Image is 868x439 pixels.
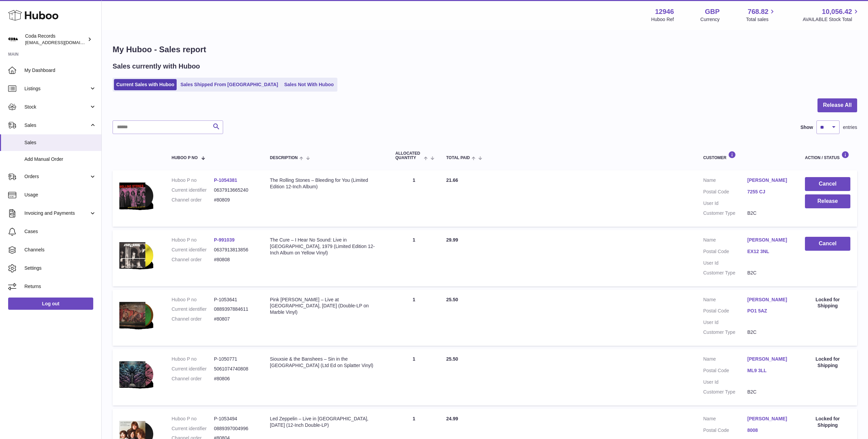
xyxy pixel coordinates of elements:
[703,151,791,160] div: Customer
[705,7,719,16] strong: GBP
[747,297,791,303] a: [PERSON_NAME]
[822,7,852,16] span: 10,056.42
[172,425,214,432] dt: Current identifier
[843,124,857,131] span: entries
[113,62,200,71] h2: Sales currently with Huboo
[805,194,850,208] button: Release
[703,416,747,424] dt: Name
[446,416,458,421] span: 24.99
[703,356,747,364] dt: Name
[178,79,280,90] a: Sales Shipped From [GEOGRAPHIC_DATA]
[446,156,470,160] span: Total paid
[703,270,747,276] dt: Customer Type
[270,156,298,160] span: Description
[172,366,214,372] dt: Current identifier
[817,98,857,112] button: Release All
[214,416,256,422] dd: P-1053494
[172,316,214,322] dt: Channel order
[24,67,96,74] span: My Dashboard
[119,177,153,214] img: 129461755071786.png
[703,248,747,256] dt: Postal Code
[703,189,747,197] dt: Postal Code
[703,427,747,435] dt: Postal Code
[703,367,747,376] dt: Postal Code
[805,416,850,428] div: Locked for Shipping
[24,85,89,92] span: Listings
[172,156,198,160] span: Huboo P no
[214,425,256,432] dd: 0889397004996
[747,308,791,314] a: PO1 5AZ
[703,237,747,245] dt: Name
[803,16,860,23] span: AVAILABLE Stock Total
[24,283,96,290] span: Returns
[805,177,850,191] button: Cancel
[214,187,256,193] dd: 0637913665240
[747,237,791,243] a: [PERSON_NAME]
[703,389,747,395] dt: Customer Type
[214,237,235,243] a: P-991039
[172,187,214,193] dt: Current identifier
[446,356,458,362] span: 25.50
[389,349,439,405] td: 1
[8,34,18,44] img: haz@pcatmedia.com
[446,177,458,183] span: 21.66
[24,173,89,180] span: Orders
[172,256,214,263] dt: Channel order
[748,7,768,16] span: 768.82
[172,197,214,203] dt: Channel order
[746,7,776,23] a: 768.82 Total sales
[747,416,791,422] a: [PERSON_NAME]
[703,379,747,385] dt: User Id
[214,316,256,322] dd: #80807
[747,270,791,276] dd: B2C
[214,247,256,253] dd: 0637913813856
[270,297,382,316] div: Pink [PERSON_NAME] – Live at [GEOGRAPHIC_DATA], [DATE] (Double-LP on Marble Vinyl)
[805,356,850,369] div: Locked for Shipping
[24,139,96,146] span: Sales
[270,416,382,428] div: Led Zeppelin – Live in [GEOGRAPHIC_DATA], [DATE] (12-Inch Double-LP)
[395,151,422,160] span: ALLOCATED Quantity
[703,210,747,216] dt: Customer Type
[8,298,93,310] a: Log out
[747,427,791,434] a: 8008
[214,376,256,382] dd: #80806
[703,319,747,326] dt: User Id
[119,237,153,273] img: 129461718014251.png
[114,79,177,90] a: Current Sales with Huboo
[270,237,382,256] div: The Cure – I Hear No Sound: Live in [GEOGRAPHIC_DATA], 1979 (Limited Edition 12-Inch Album on Yel...
[747,367,791,374] a: ML9 3LL
[24,104,89,110] span: Stock
[655,7,674,16] strong: 12946
[747,356,791,362] a: [PERSON_NAME]
[747,329,791,336] dd: B2C
[24,265,96,271] span: Settings
[805,151,850,160] div: Action / Status
[24,122,89,129] span: Sales
[703,260,747,266] dt: User Id
[270,356,382,369] div: Siouxsie & the Banshees – Sin in the [GEOGRAPHIC_DATA] (Ltd Ed on Splatter Vinyl)
[389,230,439,286] td: 1
[747,189,791,195] a: 7255 CJ
[747,177,791,184] a: [PERSON_NAME]
[214,297,256,303] dd: P-1053641
[270,177,382,190] div: The Rolling Stones – Bleeding for You (Limited Edition 12-Inch Album)
[24,210,89,216] span: Invoicing and Payments
[172,306,214,312] dt: Current identifier
[119,297,153,333] img: 129461753963189.png
[214,177,237,183] a: P-1054381
[172,237,214,243] dt: Huboo P no
[25,33,86,46] div: Coda Records
[651,16,674,23] div: Huboo Ref
[701,16,720,23] div: Currency
[24,228,96,235] span: Cases
[24,247,96,253] span: Channels
[389,170,439,227] td: 1
[747,210,791,216] dd: B2C
[113,44,857,55] h1: My Huboo - Sales report
[214,197,256,203] dd: #80809
[24,156,96,163] span: Add Manual Order
[214,366,256,372] dd: 5061074740808
[172,416,214,422] dt: Huboo P no
[119,356,153,393] img: 1751887408.png
[703,177,747,185] dt: Name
